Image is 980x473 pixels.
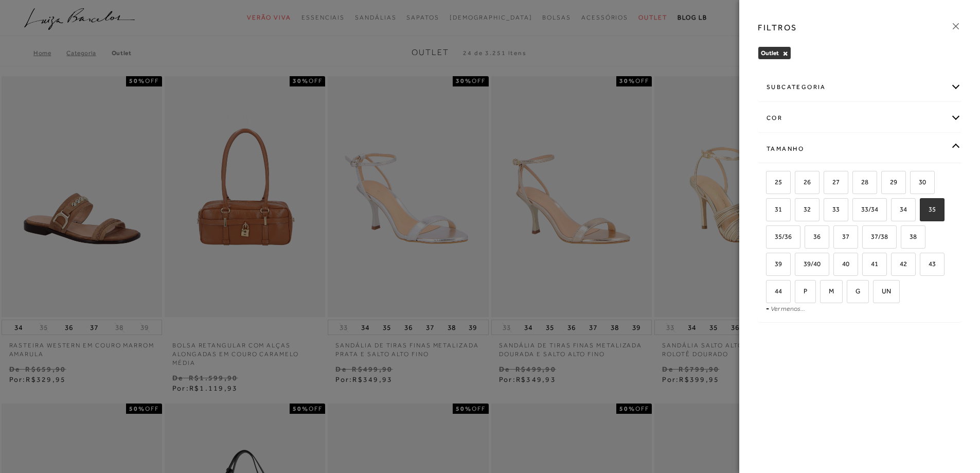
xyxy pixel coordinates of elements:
[861,260,871,271] input: 41
[908,179,919,189] input: 30
[793,179,804,189] input: 26
[771,305,805,312] a: Ver menos...
[861,233,871,243] input: 37/38
[758,135,961,163] div: Tamanho
[767,178,782,186] span: 25
[767,205,782,213] span: 31
[825,205,840,213] span: 33
[796,205,811,213] span: 32
[845,288,856,298] input: G
[758,74,961,101] div: subcategoria
[863,260,878,268] span: 41
[767,233,792,240] span: 35/36
[793,288,804,298] input: P
[796,260,821,268] span: 39/40
[851,206,861,216] input: 33/34
[832,233,842,243] input: 37
[918,206,929,216] input: 35
[889,260,900,271] input: 42
[911,178,926,186] span: 30
[863,233,888,240] span: 37/38
[764,179,775,189] input: 25
[793,260,804,271] input: 39/40
[822,206,832,216] input: 33
[851,179,861,189] input: 28
[767,287,782,295] span: 44
[764,260,775,271] input: 39
[880,179,890,189] input: 29
[796,178,811,186] span: 26
[764,288,775,298] input: 44
[793,206,804,216] input: 32
[832,260,842,271] input: 40
[803,233,813,243] input: 36
[767,260,782,268] span: 39
[825,178,840,186] span: 27
[882,178,897,186] span: 29
[902,233,917,240] span: 38
[806,233,821,240] span: 36
[848,287,860,295] span: G
[766,304,769,312] span: -
[892,205,907,213] span: 34
[834,233,849,240] span: 37
[764,233,775,243] input: 35/36
[918,260,929,271] input: 43
[921,260,936,268] span: 43
[758,104,961,132] div: cor
[758,22,797,33] h3: FILTROS
[874,287,891,295] span: UN
[853,205,878,213] span: 33/34
[892,260,907,268] span: 42
[761,49,779,57] span: Outlet
[834,260,849,268] span: 40
[889,206,900,216] input: 34
[921,205,936,213] span: 35
[764,206,775,216] input: 31
[796,287,807,295] span: P
[871,288,882,298] input: UN
[782,50,788,57] button: Outlet Close
[822,179,832,189] input: 27
[899,233,910,243] input: 38
[821,287,834,295] span: M
[853,178,868,186] span: 28
[818,288,829,298] input: M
